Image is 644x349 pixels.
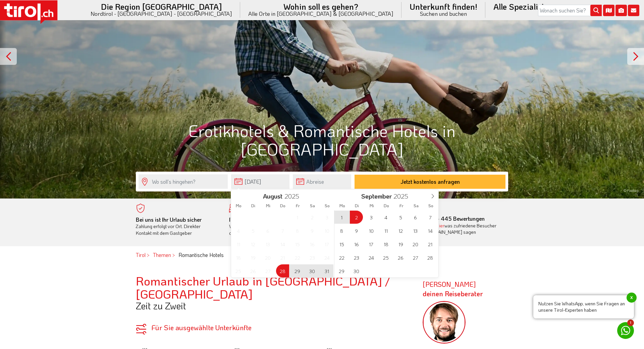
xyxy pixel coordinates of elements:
span: x [627,293,637,303]
i: Karte öffnen [603,5,614,16]
span: August 31, 2025 [320,264,333,277]
span: September [361,193,392,200]
span: August 17, 2025 [320,237,333,251]
span: September 5, 2025 [394,211,407,224]
span: September 27, 2025 [409,251,422,264]
span: September 4, 2025 [379,211,392,224]
span: September 19, 2025 [394,237,407,251]
input: Wo soll's hingehen? [139,174,228,189]
span: September 20, 2025 [409,237,422,251]
span: September 17, 2025 [365,237,378,251]
span: September 9, 2025 [350,224,363,237]
span: August 23, 2025 [306,251,319,264]
span: September 14, 2025 [424,224,437,237]
b: Ihr Traumurlaub beginnt hier! [229,216,299,223]
span: September 28, 2025 [424,251,437,264]
span: August 30, 2025 [306,264,319,277]
span: August 7, 2025 [276,224,289,237]
h1: Erotikhotels & Romantische Hotels in [GEOGRAPHIC_DATA] [136,121,508,158]
h3: Zeit zu Zweit [136,301,413,311]
span: Mo [231,204,246,208]
span: 1 [627,319,634,326]
span: September 12, 2025 [394,224,407,237]
span: September 15, 2025 [335,237,348,251]
span: September 24, 2025 [365,251,378,264]
strong: [PERSON_NAME] [423,280,483,298]
span: Fr [290,204,305,208]
span: September 23, 2025 [350,251,363,264]
h2: Romantischer Urlaub in [GEOGRAPHIC_DATA] / [GEOGRAPHIC_DATA] [136,274,413,301]
span: August 29, 2025 [291,264,304,277]
span: September 16, 2025 [350,237,363,251]
span: August 25, 2025 [232,264,245,277]
span: September 21, 2025 [424,237,437,251]
b: Bei uns ist Ihr Urlaub sicher [136,216,202,223]
span: September 30, 2025 [350,264,363,277]
span: September 7, 2025 [424,211,437,224]
span: August 26, 2025 [247,264,260,277]
span: Mi [261,204,275,208]
span: Mo [335,204,350,208]
span: September 29, 2025 [335,264,348,277]
span: August 10, 2025 [320,224,333,237]
span: August [263,193,282,200]
i: Fotogalerie [615,5,627,16]
span: Fr [394,204,409,208]
span: Sa [305,204,320,208]
span: August 19, 2025 [247,251,260,264]
span: September 1, 2025 [335,211,348,224]
span: Di [246,204,261,208]
span: August 22, 2025 [291,251,304,264]
span: August 16, 2025 [306,237,319,251]
span: Sa [409,204,424,208]
span: Mi [364,204,379,208]
span: Do [379,204,394,208]
span: August 14, 2025 [276,237,289,251]
span: So [320,204,335,208]
span: September 26, 2025 [394,251,407,264]
b: - 445 Bewertungen [415,215,485,222]
span: August 13, 2025 [261,237,274,251]
input: Anreise [231,174,289,189]
span: August 27, 2025 [261,264,274,277]
div: Für Sie ausgewählte Unterkünfte [136,324,413,331]
em: Romantische Hotels [178,251,224,258]
span: September 6, 2025 [409,211,422,224]
span: September 2, 2025 [350,211,363,224]
span: August 5, 2025 [247,224,260,237]
a: Tirol [136,251,146,258]
span: August 15, 2025 [291,237,304,251]
i: Kontakt [628,5,639,16]
span: September 11, 2025 [379,224,392,237]
span: deinen Reiseberater [423,289,483,298]
span: August 2, 2025 [306,211,319,224]
span: Nutzen Sie WhatsApp, wenn Sie Fragen an unsere Tirol-Experten haben [533,295,634,318]
span: August 11, 2025 [232,237,245,251]
a: Themen [153,251,171,258]
div: was zufriedene Besucher über [DOMAIN_NAME] sagen [415,222,498,235]
span: August 18, 2025 [232,251,245,264]
input: Year [282,192,305,200]
a: 1 Nutzen Sie WhatsApp, wenn Sie Fragen an unsere Tirol-Experten habenx [617,322,634,339]
span: August 9, 2025 [306,224,319,237]
small: Suchen und buchen [410,11,477,16]
span: August 4, 2025 [232,224,245,237]
div: Von der Buchung bis zum Aufenthalt, der gesamte Ablauf ist unkompliziert [229,216,312,236]
span: August 3, 2025 [320,211,333,224]
span: August 20, 2025 [261,251,274,264]
span: So [424,204,438,208]
span: September 22, 2025 [335,251,348,264]
span: September 3, 2025 [365,211,378,224]
small: Nordtirol - [GEOGRAPHIC_DATA] - [GEOGRAPHIC_DATA] [91,11,232,16]
span: September 13, 2025 [409,224,422,237]
span: August 1, 2025 [291,211,304,224]
button: Jetzt kostenlos anfragen [355,175,505,189]
span: Do [275,204,290,208]
span: September 10, 2025 [365,224,378,237]
span: August 24, 2025 [320,251,333,264]
span: August 21, 2025 [276,251,289,264]
img: frag-markus.png [423,301,466,344]
input: Year [392,192,414,200]
span: August 12, 2025 [247,237,260,251]
span: Di [350,204,364,208]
